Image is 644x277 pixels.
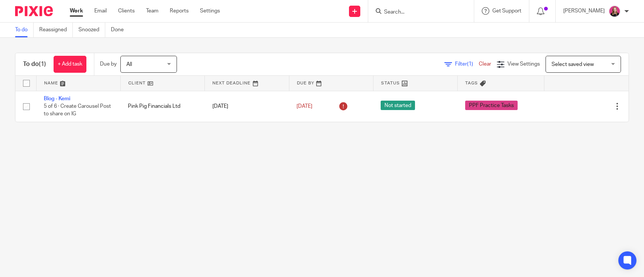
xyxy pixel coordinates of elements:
span: PPF Practice Tasks [465,101,518,110]
span: (1) [39,61,46,67]
input: Search [383,9,451,16]
a: + Add task [54,56,86,73]
td: Pink Pig Financials Ltd [120,91,204,122]
p: [PERSON_NAME] [563,7,605,15]
span: Tags [465,81,478,85]
span: (1) [467,61,473,67]
span: View Settings [507,61,540,67]
a: To do [15,23,34,37]
a: Clear [479,61,491,67]
a: Settings [200,7,220,15]
a: Done [111,23,129,37]
span: 5 of 6 · Create Carousel Post to share on IG [44,104,111,117]
a: Blog - Kemi [44,96,70,101]
p: Due by [100,60,117,68]
a: Snoozed [78,23,105,37]
a: Reassigned [39,23,73,37]
span: Not started [381,101,415,110]
span: Filter [455,61,479,67]
span: All [126,62,132,67]
a: Work [70,7,83,15]
a: Reports [170,7,189,15]
img: Team%20headshots.png [609,5,621,17]
img: Pixie [15,6,53,16]
a: Email [94,7,107,15]
a: Clients [118,7,135,15]
a: Team [146,7,158,15]
span: Select saved view [552,62,594,67]
h1: To do [23,60,46,68]
td: [DATE] [205,91,289,122]
span: [DATE] [297,104,312,109]
span: Get Support [492,8,521,14]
